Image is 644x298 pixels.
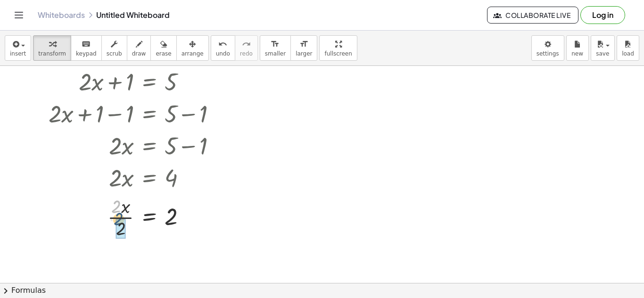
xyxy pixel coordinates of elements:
[127,35,151,61] button: draw
[242,39,251,50] i: redo
[176,35,209,61] button: arrange
[10,50,26,57] span: insert
[38,10,85,20] a: Whiteboards
[319,35,357,61] button: fullscreen
[76,50,97,57] span: keypad
[622,50,634,57] span: load
[290,35,317,61] button: format_sizelarger
[211,35,235,61] button: undoundo
[265,50,286,57] span: smaller
[596,50,609,57] span: save
[71,35,102,61] button: keyboardkeypad
[240,50,253,57] span: redo
[150,35,176,61] button: erase
[235,35,258,61] button: redoredo
[617,35,639,61] button: load
[299,39,308,50] i: format_size
[296,50,312,57] span: larger
[11,8,26,23] button: Toggle navigation
[156,50,171,57] span: erase
[591,35,615,61] button: save
[5,35,31,61] button: insert
[566,35,589,61] button: new
[107,50,122,57] span: scrub
[132,50,146,57] span: draw
[82,39,91,50] i: keyboard
[487,7,578,24] button: Collaborate Live
[101,35,127,61] button: scrub
[495,11,570,19] span: Collaborate Live
[531,35,564,61] button: settings
[260,35,291,61] button: format_sizesmaller
[580,6,625,24] button: Log in
[537,50,559,57] span: settings
[324,50,352,57] span: fullscreen
[33,35,71,61] button: transform
[38,50,66,57] span: transform
[271,39,280,50] i: format_size
[571,50,583,57] span: new
[182,50,204,57] span: arrange
[218,39,227,50] i: undo
[216,50,230,57] span: undo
